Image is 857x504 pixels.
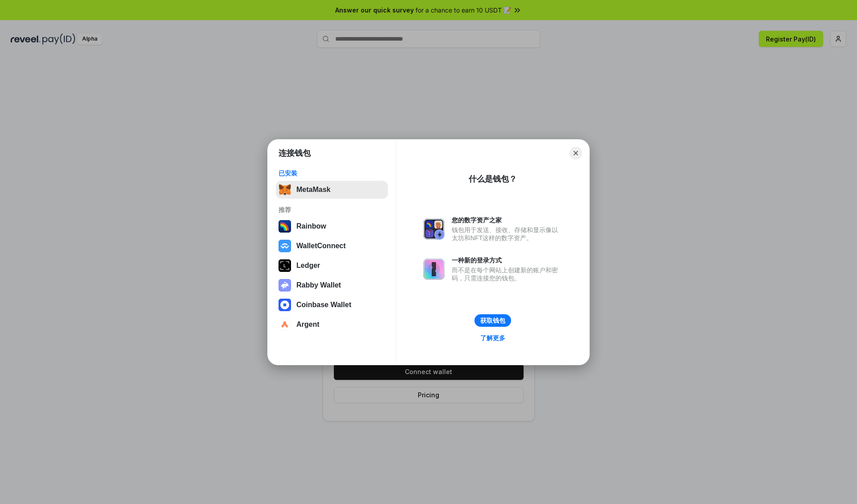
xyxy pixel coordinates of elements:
[296,186,330,194] div: MetaMask
[279,318,291,331] img: svg+xml,%3Csvg%20width%3D%2228%22%20height%3D%2228%22%20viewBox%3D%220%200%2028%2028%22%20fill%3D...
[423,218,445,240] img: svg+xml,%3Csvg%20xmlns%3D%22http%3A%2F%2Fwww.w3.org%2F2000%2Fsvg%22%20fill%3D%22none%22%20viewBox...
[296,262,320,270] div: Ledger
[279,206,385,214] div: 推荐
[279,240,291,252] img: svg+xml,%3Csvg%20width%3D%2228%22%20height%3D%2228%22%20viewBox%3D%220%200%2028%2028%22%20fill%3D...
[296,301,351,309] div: Coinbase Wallet
[570,147,582,159] button: Close
[296,222,326,230] div: Rainbow
[296,242,346,250] div: WalletConnect
[279,259,291,272] img: svg+xml,%3Csvg%20xmlns%3D%22http%3A%2F%2Fwww.w3.org%2F2000%2Fsvg%22%20width%3D%2228%22%20height%3...
[279,220,291,233] img: svg+xml,%3Csvg%20width%3D%22120%22%20height%3D%22120%22%20viewBox%3D%220%200%20120%20120%22%20fil...
[296,281,341,289] div: Rabby Wallet
[474,314,511,327] button: 获取钱包
[276,181,388,199] button: MetaMask
[276,237,388,255] button: WalletConnect
[276,217,388,235] button: Rainbow
[452,216,562,224] div: 您的数字资产之家
[480,334,505,342] div: 了解更多
[276,316,388,333] button: Argent
[469,174,517,184] div: 什么是钱包？
[452,256,562,264] div: 一种新的登录方式
[296,321,320,329] div: Argent
[423,258,445,280] img: svg+xml,%3Csvg%20xmlns%3D%22http%3A%2F%2Fwww.w3.org%2F2000%2Fsvg%22%20fill%3D%22none%22%20viewBox...
[279,148,311,158] h1: 连接钱包
[279,299,291,311] img: svg+xml,%3Csvg%20width%3D%2228%22%20height%3D%2228%22%20viewBox%3D%220%200%2028%2028%22%20fill%3D...
[276,276,388,294] button: Rabby Wallet
[475,332,511,344] a: 了解更多
[452,226,562,242] div: 钱包用于发送、接收、存储和显示像以太坊和NFT这样的数字资产。
[452,266,562,282] div: 而不是在每个网站上创建新的账户和密码，只需连接您的钱包。
[480,317,505,325] div: 获取钱包
[279,279,291,292] img: svg+xml,%3Csvg%20xmlns%3D%22http%3A%2F%2Fwww.w3.org%2F2000%2Fsvg%22%20fill%3D%22none%22%20viewBox...
[276,296,388,314] button: Coinbase Wallet
[279,183,291,196] img: svg+xml,%3Csvg%20fill%3D%22none%22%20height%3D%2233%22%20viewBox%3D%220%200%2035%2033%22%20width%...
[276,257,388,275] button: Ledger
[279,169,385,177] div: 已安装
